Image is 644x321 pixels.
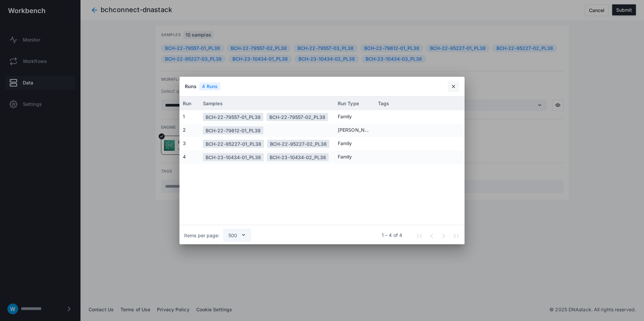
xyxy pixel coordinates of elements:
[184,232,220,239] div: Items per page:
[338,110,371,124] span: Family
[202,83,218,90] div: 4 Runs
[185,83,197,90] span: Runs
[338,137,371,150] span: Family
[378,101,389,106] span: Tags
[183,110,196,124] span: 1
[183,124,196,137] span: 2
[449,229,461,241] button: Last page
[451,84,456,89] span: close
[338,150,371,164] span: Family
[206,111,261,123] div: BCH-22-79557-01_PL38
[183,101,191,106] span: Run
[206,124,261,137] div: BCH-22-79612-01_PL38
[413,229,425,241] button: First page
[437,229,449,241] button: Next page
[206,138,261,150] div: BCH-22-95227-01_PL38
[338,101,359,106] span: Run Type
[338,124,371,137] span: [PERSON_NAME]
[203,101,223,106] span: Samples
[425,229,437,241] button: Previous page
[183,150,196,164] span: 4
[269,111,325,123] div: BCH-22-79557-02_PL38
[183,137,196,150] span: 3
[270,138,327,150] div: BCH-22-95227-02_PL38
[382,232,402,239] div: 1 – 4 of 4
[448,81,459,92] button: close
[270,151,326,164] div: BCH-23-10434-02_PL38
[206,151,261,164] div: BCH-23-10434-01_PL38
